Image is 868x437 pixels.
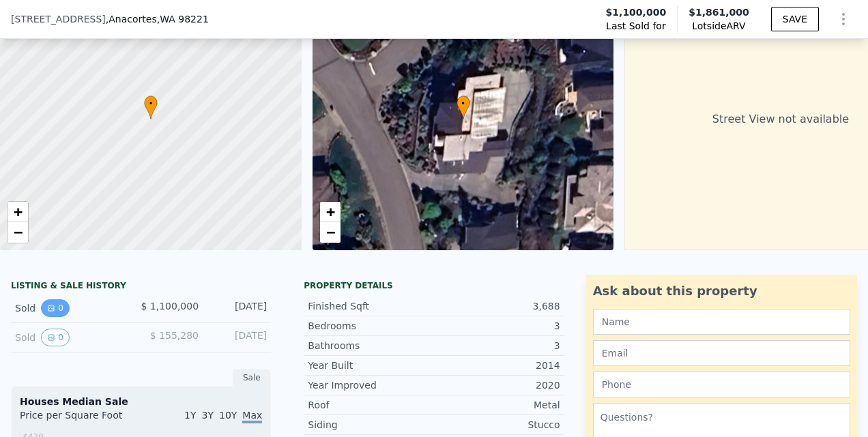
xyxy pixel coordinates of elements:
div: Price per Square Foot [20,408,141,430]
span: $ 1,100,000 [141,301,199,312]
input: Phone [593,372,850,397]
span: , WA 98221 [157,14,209,25]
div: • [144,95,158,119]
a: Zoom out [320,222,341,243]
input: Name [593,309,850,335]
div: 3 [434,319,560,333]
a: Zoom in [320,202,341,222]
div: [DATE] [209,329,267,346]
span: [STREET_ADDRESS] [11,12,106,26]
span: 1Y [184,410,196,421]
button: SAVE [771,7,819,31]
span: , Anacortes [106,12,209,26]
div: Metal [434,398,560,412]
div: Sale [233,369,271,387]
input: Email [593,340,850,366]
button: View historical data [41,299,70,317]
span: $1,861,000 [689,7,749,18]
div: Siding [308,418,434,432]
span: • [457,97,470,110]
span: $1,100,000 [606,5,667,19]
div: Stucco [434,418,560,432]
div: Ask about this property [593,282,850,301]
div: Property details [304,280,564,291]
div: Bedrooms [308,319,434,333]
button: Show Options [830,5,857,33]
div: Houses Median Sale [20,395,262,408]
div: Sold [15,299,130,317]
span: Lotside ARV [689,19,749,33]
div: Roof [308,398,434,412]
span: 3Y [202,410,214,421]
div: Year Improved [308,378,434,392]
span: Last Sold for [606,19,666,33]
span: $ 155,280 [150,330,199,341]
div: Finished Sqft [308,299,434,313]
span: + [14,203,23,220]
span: Max [242,410,262,423]
span: + [325,203,334,220]
div: LISTING & SALE HISTORY [11,280,271,294]
div: Year Built [308,359,434,372]
div: 3,688 [434,299,560,313]
div: Sold [15,329,130,346]
span: − [325,224,334,241]
div: Bathrooms [308,339,434,352]
a: Zoom in [8,202,28,222]
span: 10Y [219,410,237,421]
div: 2014 [434,359,560,372]
span: − [14,224,23,241]
div: [DATE] [209,299,267,317]
div: 2020 [434,378,560,392]
button: View historical data [41,329,70,346]
div: 3 [434,339,560,352]
a: Zoom out [8,222,28,243]
span: • [144,97,158,110]
div: • [457,95,470,119]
